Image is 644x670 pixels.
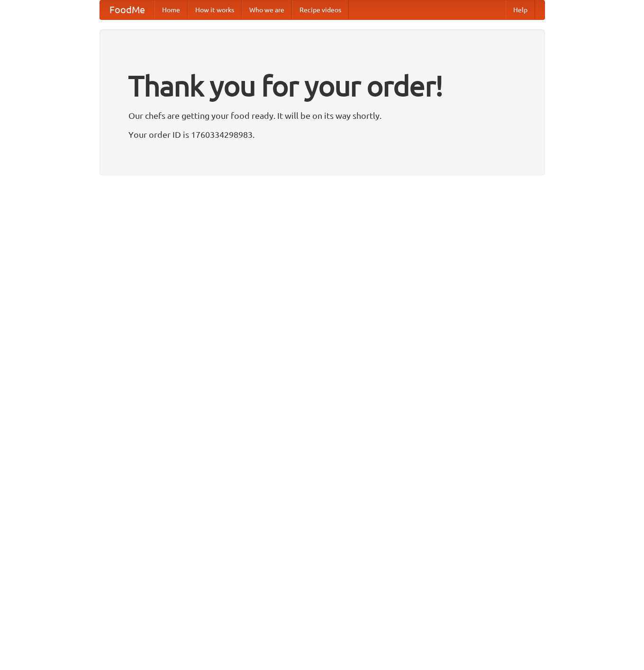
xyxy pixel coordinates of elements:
a: Recipe videos [292,0,349,19]
p: Your order ID is 1760334298983. [128,127,516,142]
a: How it works [188,0,242,19]
h1: Thank you for your order! [128,63,516,108]
a: FoodMe [100,0,154,19]
a: Help [506,0,535,19]
a: Who we are [242,0,292,19]
p: Our chefs are getting your food ready. It will be on its way shortly. [128,108,516,123]
a: Home [154,0,188,19]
